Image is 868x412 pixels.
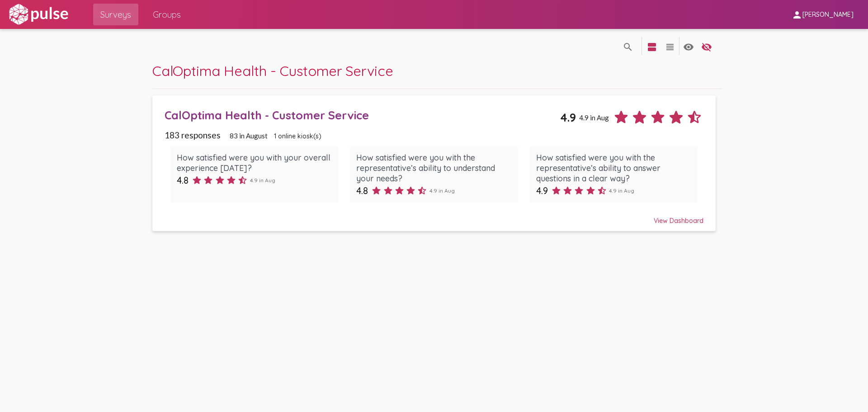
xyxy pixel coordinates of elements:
[643,37,661,55] button: language
[250,177,275,184] span: 4.9 in Aug
[153,6,181,23] span: Groups
[698,37,716,55] button: language
[619,37,637,55] button: language
[701,42,712,52] mat-icon: language
[661,37,679,55] button: language
[274,132,321,140] span: 1 online kiosk(s)
[579,114,609,122] span: 4.9 in Aug
[646,42,657,52] mat-icon: language
[429,187,455,194] span: 4.9 in Aug
[146,4,188,25] a: Groups
[679,37,698,55] button: language
[177,152,332,173] div: How satisfied were you with your overall experience [DATE]?
[536,152,691,184] div: How satisfied were you with the representative’s ability to answer questions in a clear way?
[165,130,221,140] span: 183 responses
[165,108,560,122] div: CalOptima Health - Customer Service
[165,208,703,225] div: View Dashboard
[665,42,675,52] mat-icon: language
[177,175,189,186] span: 4.8
[356,185,368,196] span: 4.8
[609,187,634,194] span: 4.9 in Aug
[152,62,393,80] span: CalOptima Health - Customer Service
[683,42,694,52] mat-icon: language
[7,3,70,26] img: white-logo.svg
[152,95,716,231] a: CalOptima Health - Customer Service4.94.9 in Aug183 responses83 in August1 online kiosk(s)How sat...
[230,132,268,140] span: 83 in August
[536,185,548,196] span: 4.9
[623,42,633,52] mat-icon: language
[784,6,861,23] button: [PERSON_NAME]
[93,4,138,25] a: Surveys
[802,11,854,19] span: [PERSON_NAME]
[792,9,802,20] mat-icon: person
[100,6,131,23] span: Surveys
[560,110,576,124] span: 4.9
[356,152,511,184] div: How satisfied were you with the representative’s ability to understand your needs?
